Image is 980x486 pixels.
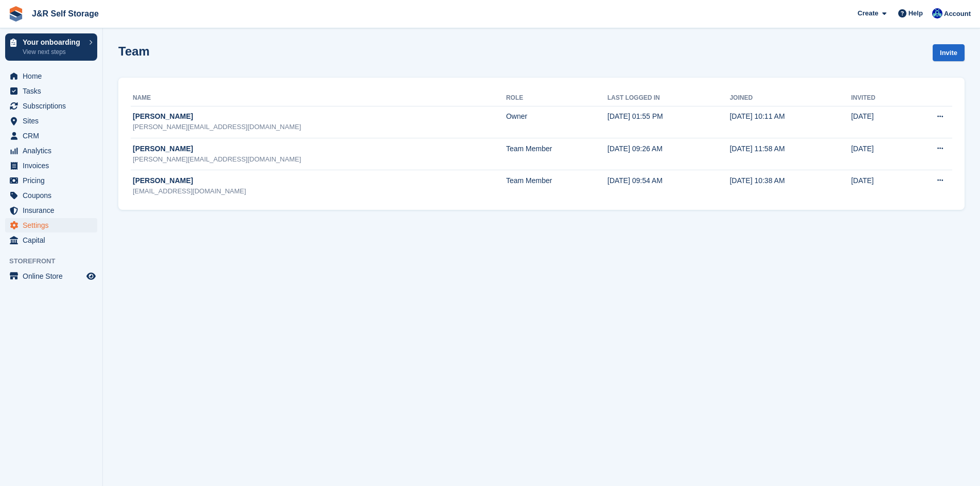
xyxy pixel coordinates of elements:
[28,5,103,22] a: J&R Self Storage
[118,44,150,58] h1: Team
[5,129,97,143] a: menu
[133,143,506,154] div: [PERSON_NAME]
[5,173,97,188] a: menu
[5,218,97,232] a: menu
[5,84,97,98] a: menu
[5,188,97,203] a: menu
[729,90,851,106] th: Joined
[23,69,84,83] span: Home
[23,129,84,143] span: CRM
[9,256,102,266] span: Storefront
[608,138,730,170] td: [DATE] 09:26 AM
[23,188,84,203] span: Coupons
[5,233,97,247] a: menu
[5,99,97,113] a: menu
[908,8,923,19] span: Help
[23,143,84,158] span: Analytics
[933,44,965,61] a: Invite
[131,90,506,106] th: Name
[858,8,878,19] span: Create
[5,269,97,283] a: menu
[729,138,851,170] td: [DATE] 11:58 AM
[729,106,851,138] td: [DATE] 10:11 AM
[133,186,506,196] div: [EMAIL_ADDRESS][DOMAIN_NAME]
[506,90,608,106] th: Role
[23,158,84,173] span: Invoices
[23,233,84,247] span: Capital
[23,114,84,128] span: Sites
[932,8,942,19] img: Steve Revell
[851,106,904,138] td: [DATE]
[5,114,97,128] a: menu
[608,170,730,202] td: [DATE] 09:54 AM
[133,111,506,122] div: [PERSON_NAME]
[506,106,608,138] td: Owner
[23,99,84,113] span: Subscriptions
[23,84,84,98] span: Tasks
[8,6,24,22] img: stora-icon-8386f47178a22dfd0bd8f6a31ec36ba5ce8667c1dd55bd0f319d3a0aa187defe.svg
[5,158,97,173] a: menu
[506,170,608,202] td: Team Member
[23,39,84,46] p: Your onboarding
[133,154,506,165] div: [PERSON_NAME][EMAIL_ADDRESS][DOMAIN_NAME]
[608,90,730,106] th: Last logged in
[851,170,904,202] td: [DATE]
[851,138,904,170] td: [DATE]
[133,122,506,132] div: [PERSON_NAME][EMAIL_ADDRESS][DOMAIN_NAME]
[506,138,608,170] td: Team Member
[729,170,851,202] td: [DATE] 10:38 AM
[851,90,904,106] th: Invited
[608,106,730,138] td: [DATE] 01:55 PM
[23,218,84,232] span: Settings
[5,203,97,218] a: menu
[5,143,97,158] a: menu
[5,69,97,83] a: menu
[85,270,97,282] a: Preview store
[5,33,97,61] a: Your onboarding View next steps
[944,9,971,19] span: Account
[23,269,84,283] span: Online Store
[23,47,84,57] p: View next steps
[133,175,506,186] div: [PERSON_NAME]
[23,173,84,188] span: Pricing
[23,203,84,218] span: Insurance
